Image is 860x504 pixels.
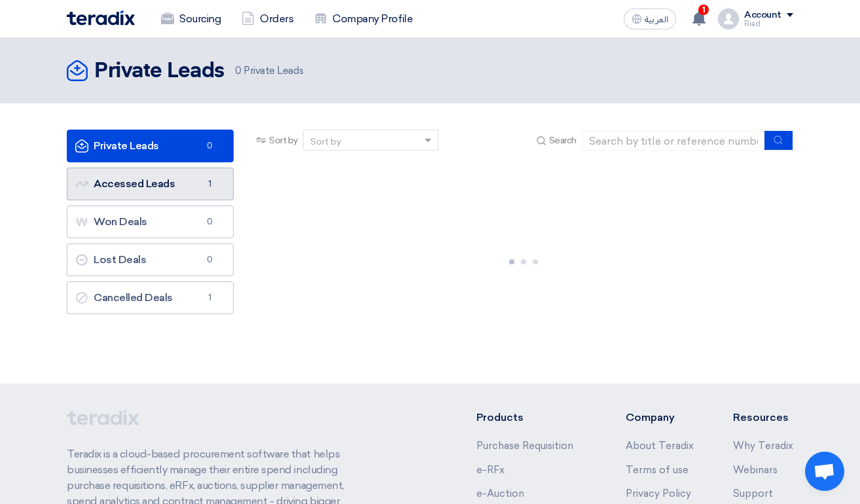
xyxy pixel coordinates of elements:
a: Private Leads0 [67,130,234,162]
a: Webinars [733,464,778,476]
a: e-Auction [476,488,524,499]
span: Private Leads [235,63,303,79]
button: العربية [624,9,676,29]
li: Products [476,410,587,425]
h2: Private Leads [94,58,224,84]
a: Won Deals0 [67,206,234,238]
a: Cancelled Deals1 [67,281,234,314]
a: e-RFx [476,464,505,476]
div: Account [744,10,781,21]
span: 0 [202,215,217,228]
span: 1 [698,5,709,15]
li: Company [626,410,694,425]
a: Support [733,488,773,499]
div: Open chat [805,452,844,491]
span: العربية [645,15,668,24]
a: Privacy Policy [626,488,691,499]
span: Sort by [269,134,298,147]
a: Terms of use [626,464,689,476]
span: 1 [202,291,217,304]
span: 0 [202,139,217,153]
input: Search by title or reference number [582,131,765,151]
span: Search [549,134,577,147]
a: Lost Deals0 [67,243,234,276]
a: Company Profile [304,5,423,33]
a: Sourcing [151,5,231,33]
a: About Teradix [626,440,694,452]
li: Resources [733,410,793,425]
a: Purchase Requisition [476,440,573,452]
a: Why Teradix [733,440,793,452]
img: profile_test.png [718,9,739,29]
span: 1 [202,177,217,190]
span: 0 [235,65,242,77]
div: Riad [744,20,793,27]
span: 0 [202,253,217,266]
img: Teradix logo [67,10,135,26]
div: Sort by [310,135,341,149]
a: Accessed Leads1 [67,168,234,200]
a: Orders [231,5,304,33]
